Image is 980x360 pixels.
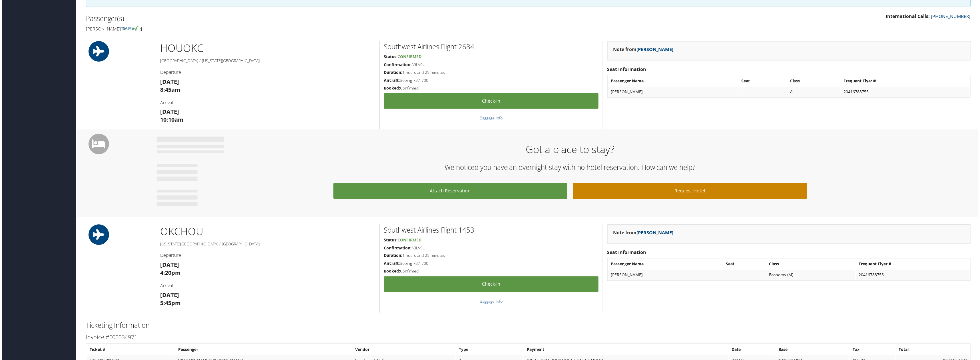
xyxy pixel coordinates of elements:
th: Frequent Flyer # [842,76,971,86]
strong: Status: [383,238,397,243]
td: Economy (M) [767,271,857,281]
h5: Confirmed [383,269,599,275]
strong: International Calls: [887,13,931,19]
div: -- [742,90,785,95]
h5: A9LV9U [383,62,599,68]
strong: [DATE] [159,78,178,86]
span: Confirmed [397,238,421,243]
th: Type [456,346,523,356]
strong: Confirmation: [383,246,411,251]
h5: Boeing 737-700 [383,78,599,84]
strong: Duration: [383,70,402,75]
h2: Ticketing Information [84,322,972,331]
span: Confirmed [397,54,421,60]
strong: Seat Information [608,66,647,73]
h2: Passenger(s) [84,14,524,23]
strong: [DATE] [159,262,178,270]
h5: Confirmed [383,86,599,91]
h4: Departure [159,253,375,259]
a: [PHONE_NUMBER] [933,13,972,19]
a: [PERSON_NAME] [637,46,674,53]
strong: 10:10am [159,116,182,124]
h2: Southwest Airlines Flight 2684 [383,42,599,52]
a: Check-in [383,93,599,109]
th: Class [788,76,842,86]
strong: Confirmation: [383,62,411,68]
th: Frequent Flyer # [857,260,971,270]
strong: [DATE] [159,108,178,116]
strong: Aircraft: [383,78,399,83]
strong: Seat Information [608,250,647,257]
a: [PERSON_NAME] [637,230,674,237]
a: Baggage Info [480,116,503,121]
strong: 4:20pm [159,270,180,278]
a: Baggage Info [480,300,503,305]
th: Ticket # [85,346,173,356]
h1: HOU OKC [159,41,375,56]
strong: 8:45am [159,86,179,94]
strong: Status: [383,54,397,60]
h1: OKC HOU [159,225,375,239]
a: Attach Reservation [333,184,568,200]
td: A [788,87,842,97]
h2: Southwest Airlines Flight 1453 [383,226,599,236]
div: -- [727,273,764,278]
a: Check-in [383,277,599,293]
h5: [US_STATE][GEOGRAPHIC_DATA] / [GEOGRAPHIC_DATA] [159,242,375,248]
h5: A9LV9U [383,246,599,252]
th: Payment [524,346,729,356]
h5: 1 hours and 25 minutes [383,70,599,76]
strong: Booked: [383,86,400,91]
h4: Arrival [159,284,375,290]
strong: 5:45pm [159,300,180,308]
strong: Duration: [383,254,402,259]
h4: Departure [159,69,375,76]
h3: Invoice #000034971 [84,335,972,343]
strong: [DATE] [159,292,178,300]
td: 20416788755 [842,87,971,97]
h5: 1 hours and 25 minutes [383,254,599,259]
th: Date [730,346,776,356]
h4: Arrival [159,100,375,106]
strong: Booked: [383,269,400,275]
td: [PERSON_NAME] [609,271,724,281]
th: Vendor [352,346,455,356]
h4: [PERSON_NAME] [84,26,524,32]
strong: Note from [614,230,674,237]
a: Request Hotel [573,184,808,200]
th: Total [897,346,971,356]
th: Seat [739,76,788,86]
th: Seat [724,260,767,270]
h5: [GEOGRAPHIC_DATA] / [US_STATE][GEOGRAPHIC_DATA] [159,58,375,64]
th: Passenger Name [609,260,724,270]
strong: Note from [614,46,674,53]
td: 20416788755 [857,271,971,281]
h5: Boeing 737-700 [383,262,599,267]
th: Passenger [174,346,351,356]
td: [PERSON_NAME] [609,87,739,97]
th: Class [767,260,857,270]
th: Base [776,346,850,356]
img: tsa-precheck.png [119,26,138,31]
th: Tax [851,346,897,356]
strong: Aircraft: [383,262,399,267]
th: Passenger Name [609,76,739,86]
